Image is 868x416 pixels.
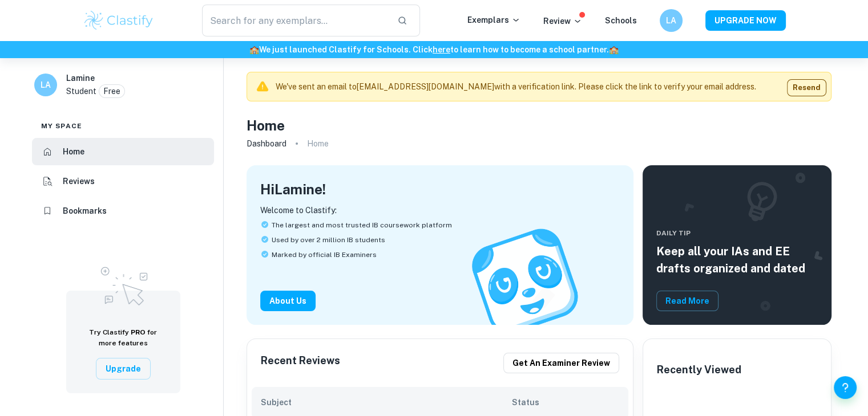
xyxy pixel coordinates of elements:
[503,353,619,373] button: Get an examiner review
[80,327,167,349] h6: Try Clastify for more features
[63,205,107,217] h6: Bookmarks
[83,9,155,32] img: Clastify logo
[249,45,259,54] span: 🏫
[66,72,95,84] h6: Lamine
[433,45,450,54] a: here
[656,291,718,311] button: Read More
[657,362,741,378] h6: Recently Viewed
[261,353,340,373] h6: Recent Reviews
[39,79,53,91] h6: LA
[272,250,377,260] span: Marked by official IB Examiners
[103,85,120,97] p: Free
[202,5,389,36] input: Search for any exemplars...
[95,260,152,309] img: Upgrade to Pro
[467,14,520,26] p: Exemplars
[32,197,214,225] a: Bookmarks
[131,328,146,336] span: PRO
[260,179,326,199] h4: Hi Lamine !
[512,396,619,409] h6: Status
[260,204,620,217] p: Welcome to Clastify:
[66,85,96,97] p: Student
[247,136,286,152] a: Dashboard
[260,291,316,311] button: About Us
[261,396,511,409] h6: Subject
[41,121,82,131] span: My space
[96,358,151,380] button: Upgrade
[787,79,826,96] button: Resend
[307,137,329,150] p: Home
[32,138,214,165] a: Home
[664,14,677,27] h6: LA
[63,175,95,187] h6: Reviews
[543,15,582,27] p: Review
[247,115,285,136] h4: Home
[272,235,385,245] span: Used by over 2 million IB students
[276,80,756,93] p: We've sent an email to [EMAIL_ADDRESS][DOMAIN_NAME] with a verification link. Please click the li...
[660,9,683,32] button: LA
[605,16,637,25] a: Schools
[63,145,84,158] h6: Home
[2,43,866,56] h6: We just launched Clastify for Schools. Click to learn how to become a school partner.
[834,376,857,399] button: Help and Feedback
[656,228,818,238] span: Daily Tip
[656,243,818,277] h5: Keep all your IAs and EE drafts organized and dated
[32,168,214,195] a: Reviews
[705,10,786,31] button: UPGRADE NOW
[609,45,619,54] span: 🏫
[272,220,452,230] span: The largest and most trusted IB coursework platform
